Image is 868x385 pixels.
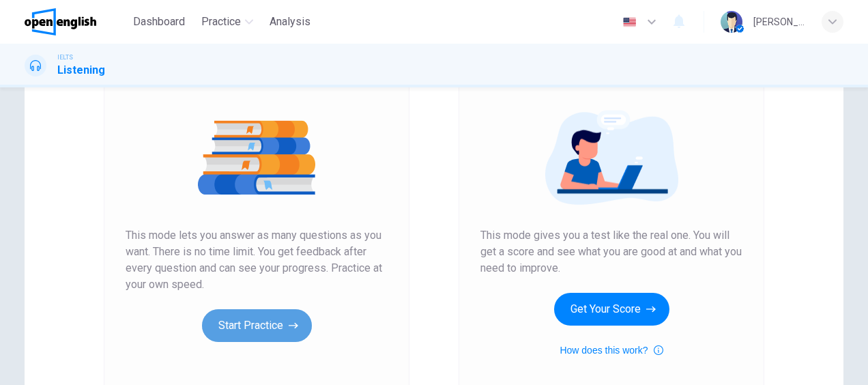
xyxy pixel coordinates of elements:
[480,227,742,276] span: This mode gives you a test like the real one. You will get a score and see what you are good at a...
[560,342,663,358] button: How does this work?
[270,14,310,30] span: Analysis
[126,227,388,293] span: This mode lets you answer as many questions as you want. There is no time limit. You get feedback...
[621,17,638,27] img: en
[25,8,96,35] img: OpenEnglish logo
[554,293,669,326] button: Get Your Score
[264,10,316,34] button: Analysis
[25,8,128,35] a: OpenEnglish logo
[196,10,259,34] button: Practice
[202,309,312,342] button: Start Practice
[753,14,805,30] div: [PERSON_NAME]
[57,53,73,62] span: IELTS
[721,11,742,33] img: Profile picture
[57,62,105,79] h1: Listening
[201,14,241,30] span: Practice
[133,14,185,30] span: Dashboard
[128,10,190,34] button: Dashboard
